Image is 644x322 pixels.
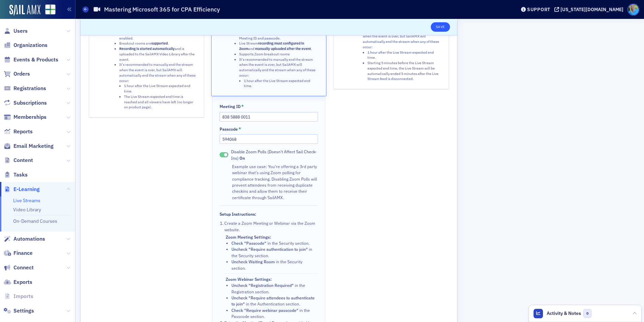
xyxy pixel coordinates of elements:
[255,46,311,51] strong: manually uploaded after the event
[119,30,197,41] li: Up to with attendee broadcasting enabled.
[226,276,318,282] div: Zoom Webinar Settings:
[244,78,319,89] li: 1 hour after the Live Stream expected end time.
[239,30,319,41] li: Supports any Zoom account. All you need is a Meeting ID and passcode.
[231,246,318,259] li: in the Security section.
[231,295,315,306] span: Uncheck "Require attendees to authenticate to join"
[40,4,56,16] a: View Homepage
[239,41,319,52] li: Live Stream and .
[124,83,197,94] li: 1 hour after the Live Stream expected end time.
[4,85,46,92] a: Registrations
[583,309,592,318] span: 0
[4,307,34,315] a: Settings
[4,157,33,164] a: Content
[231,240,266,246] span: Check "Passcode"
[4,142,54,150] a: Email Marketing
[13,249,33,257] span: Finance
[4,249,33,257] a: Finance
[231,307,298,313] span: Check "Require webinar passcode"
[367,50,441,61] li: 1 hour after the Live Stream expected end time.
[241,104,244,110] abbr: This field is required
[220,127,238,132] div: Passcode
[13,218,57,224] a: On-Demand Courses
[13,157,33,164] span: Content
[527,6,550,12] div: Support
[238,126,241,132] abbr: This field is required
[627,4,639,16] span: Profile
[4,99,47,107] a: Subscriptions
[239,57,319,89] li: It's recommended to manually end the stream when the event is over, but SailAMX will automaticall...
[13,207,41,213] a: Video Library
[226,234,318,240] div: Zoom Meeting Settings:
[231,149,318,161] span: Disable Zoom Polls (Doesn't Affect Sail Check-Ins)
[4,293,33,300] a: Imports
[13,142,54,150] span: Email Marketing
[220,104,240,109] div: Meeting ID
[4,128,33,135] a: Reports
[119,46,197,62] li: and is uploaded to the SailAMX Video Library after the event.
[547,310,581,317] span: Activity & Notes
[231,307,318,320] li: in the Passcode section.
[4,186,40,193] a: E-Learning
[363,29,441,82] li: It's recommended to manually end the stream when the event is over, but SailAMX will automaticall...
[124,94,197,110] li: The Live Stream expected end time is reached and all viewers have left (no longer on product page).
[4,171,28,179] a: Tasks
[13,56,58,63] span: Events & Products
[431,22,450,32] button: Save
[367,60,441,82] li: Starting 5 minutes before the Live Stream expected end time, the Live Stream will be automaticall...
[220,152,228,157] span: On
[13,197,40,204] a: Live Streams
[13,128,33,135] span: Reports
[231,259,276,264] span: Uncheck Waiting Room
[231,283,294,288] span: Uncheck "Registration Required"
[224,220,318,319] li: Create a Zoom Meeting or Webinar via the Zoom website.
[9,5,40,16] img: SailAMX
[13,27,28,35] span: Users
[4,113,46,121] a: Memberships
[4,27,28,35] a: Users
[13,307,34,315] span: Settings
[13,99,47,107] span: Subscriptions
[4,235,45,243] a: Automations
[554,7,626,12] button: [US_STATE][DOMAIN_NAME]
[13,293,33,300] span: Imports
[119,41,197,46] li: Breakout rooms are .
[151,41,168,46] strong: supported
[4,278,32,286] a: Exports
[4,264,34,271] a: Connect
[4,70,30,78] a: Orders
[232,163,318,200] div: Example use case: You're offering a 3rd party webinar that's using Zoom polling for compliance tr...
[119,46,175,51] strong: Recording is started automatically
[239,155,245,161] span: On
[13,235,45,243] span: Automations
[231,246,309,252] span: Uncheck "Require authentication to join"
[231,240,318,246] li: in the Security section.
[239,52,319,57] li: Supports Zoom breakout rooms
[231,282,318,295] li: in the Registration section.
[4,56,58,63] a: Events & Products
[13,42,47,49] span: Organizations
[13,264,34,271] span: Connect
[13,113,46,121] span: Memberships
[239,41,304,51] strong: recording must configured in Zoom
[13,171,28,179] span: Tasks
[560,6,623,12] div: [US_STATE][DOMAIN_NAME]
[119,62,197,110] li: It's recommended to manually end the stream when the event is over, but SailAMX will automaticall...
[231,259,318,271] li: in the Security section.
[231,295,318,307] li: in the Authentication section.
[13,186,40,193] span: E-Learning
[13,70,30,78] span: Orders
[220,212,256,217] div: Setup Instructions:
[13,85,46,92] span: Registrations
[13,278,32,286] span: Exports
[104,5,220,14] h1: Mastering Microsoft 365 for CPA Efficiency
[4,42,47,49] a: Organizations
[45,4,56,15] img: SailAMX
